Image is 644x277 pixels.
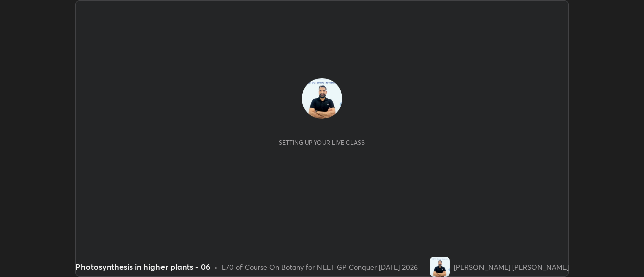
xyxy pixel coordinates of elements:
[454,262,569,272] div: [PERSON_NAME] [PERSON_NAME]
[222,262,418,272] div: L70 of Course On Botany for NEET GP Conquer [DATE] 2026
[214,262,218,272] div: •
[75,261,210,273] div: Photosynthesis in higher plants - 06
[279,139,365,146] div: Setting up your live class
[430,257,450,277] img: 11c413ee5bf54932a542f26ff398001b.jpg
[302,78,342,119] img: 11c413ee5bf54932a542f26ff398001b.jpg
